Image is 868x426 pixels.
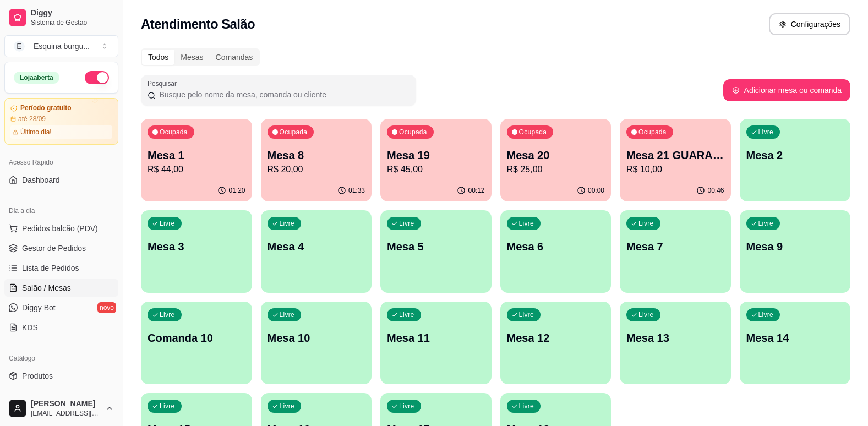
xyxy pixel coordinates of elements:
p: Mesa 19 [387,148,485,163]
p: Ocupada [519,128,547,136]
button: Configurações [769,13,850,35]
p: Livre [160,219,175,228]
a: Lista de Pedidos [4,259,118,277]
p: Mesa 7 [626,239,724,254]
p: Livre [399,402,414,411]
p: Livre [160,310,175,319]
div: Mesas [174,50,209,65]
article: até 28/09 [18,114,46,123]
span: Produtos [22,370,53,381]
span: KDS [22,322,38,333]
p: 00:46 [707,186,724,195]
button: LivreMesa 3 [141,210,252,293]
button: OcupadaMesa 1R$ 44,0001:20 [141,119,252,201]
div: Acesso Rápido [4,154,118,171]
span: Pedidos balcão (PDV) [22,223,98,234]
button: LivreMesa 9 [740,210,851,293]
a: KDS [4,319,118,336]
p: Mesa 6 [507,239,605,254]
button: Select a team [4,35,118,57]
p: Mesa 10 [268,330,365,346]
p: Livre [280,310,295,319]
button: LivreMesa 6 [500,210,612,293]
p: Ocupada [280,128,308,136]
div: Dia a dia [4,202,118,220]
h2: Atendimento Salão [141,15,255,33]
div: Comandas [210,50,259,65]
a: Salão / Mesas [4,279,118,297]
p: Mesa 13 [626,330,724,346]
span: Diggy Bot [22,302,56,313]
p: Mesa 4 [268,239,365,254]
article: Último dia! [20,128,52,136]
span: Salão / Mesas [22,282,71,293]
p: Livre [280,219,295,228]
input: Pesquisar [156,89,410,100]
p: Ocupada [638,128,667,136]
button: OcupadaMesa 8R$ 20,0001:33 [261,119,372,201]
div: Loja aberta [14,72,59,84]
span: E [14,41,25,52]
span: [PERSON_NAME] [31,399,101,409]
p: R$ 45,00 [387,163,485,176]
button: LivreMesa 13 [620,302,731,384]
p: Livre [758,310,774,319]
p: Livre [519,310,534,319]
button: OcupadaMesa 20R$ 25,0000:00 [500,119,612,201]
p: Livre [160,402,175,411]
p: Mesa 12 [507,330,605,346]
a: DiggySistema de Gestão [4,4,118,31]
div: Catálogo [4,349,118,367]
p: Livre [519,219,534,228]
a: Diggy Botnovo [4,299,118,316]
div: Esquina burgu ... [34,41,90,52]
p: Mesa 20 [507,148,605,163]
p: Livre [280,402,295,411]
button: Pedidos balcão (PDV) [4,220,118,237]
p: Livre [638,219,654,228]
a: Dashboard [4,171,118,189]
p: Mesa 21 GUARANA DA AMAZONIA [626,148,724,163]
p: Livre [399,219,414,228]
p: Livre [758,219,774,228]
p: Mesa 14 [746,330,844,346]
p: Mesa 5 [387,239,485,254]
button: OcupadaMesa 19R$ 45,0000:12 [380,119,492,201]
button: LivreMesa 14 [740,302,851,384]
p: Livre [519,402,534,411]
span: Complementos [22,390,74,401]
p: Mesa 8 [268,148,365,163]
button: LivreComanda 10 [141,302,252,384]
p: Livre [638,310,654,319]
span: Gestor de Pedidos [22,243,86,254]
p: R$ 25,00 [507,163,605,176]
p: Comanda 10 [148,330,245,346]
p: Mesa 3 [148,239,245,254]
span: Sistema de Gestão [31,18,114,27]
button: [PERSON_NAME][EMAIL_ADDRESS][DOMAIN_NAME] [4,395,118,422]
p: Livre [758,128,774,136]
p: R$ 20,00 [268,163,365,176]
p: Ocupada [399,128,427,136]
span: [EMAIL_ADDRESS][DOMAIN_NAME] [31,409,101,418]
button: LivreMesa 12 [500,302,612,384]
p: Ocupada [160,128,188,136]
button: Adicionar mesa ou comanda [723,79,850,101]
span: Diggy [31,8,114,18]
p: R$ 44,00 [148,163,245,176]
p: Mesa 9 [746,239,844,254]
p: 01:33 [348,186,365,195]
span: Lista de Pedidos [22,263,79,274]
label: Pesquisar [148,79,181,88]
div: Todos [142,50,174,65]
p: Mesa 11 [387,330,485,346]
p: Mesa 2 [746,148,844,163]
button: LivreMesa 4 [261,210,372,293]
button: LivreMesa 7 [620,210,731,293]
p: 00:12 [468,186,484,195]
button: LivreMesa 11 [380,302,492,384]
article: Período gratuito [20,104,72,112]
p: 00:00 [588,186,604,195]
p: R$ 10,00 [626,163,724,176]
a: Gestor de Pedidos [4,239,118,257]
